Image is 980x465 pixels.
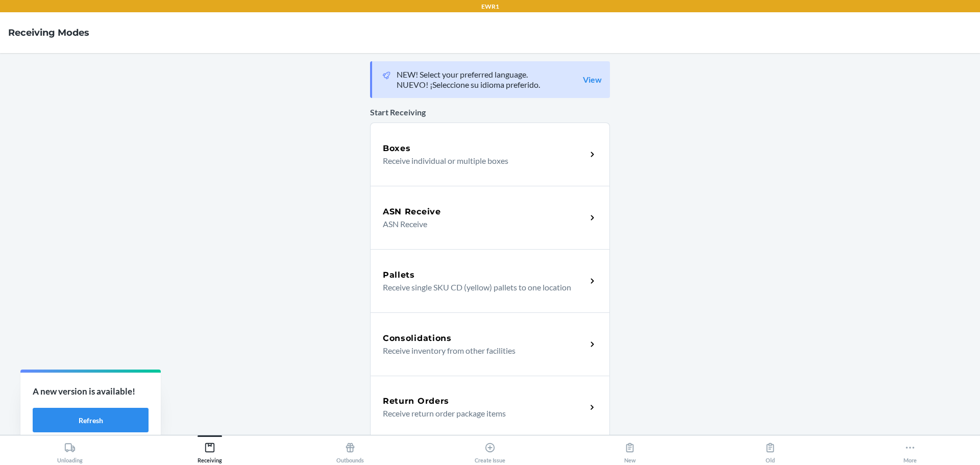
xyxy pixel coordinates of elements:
[700,435,840,463] button: Old
[475,438,505,463] div: Create Issue
[57,438,83,463] div: Unloading
[420,435,560,463] button: Create Issue
[370,106,610,118] p: Start Receiving
[198,438,222,463] div: Receiving
[397,80,540,90] p: NUEVO! ¡Seleccione su idioma preferido.
[383,345,578,357] p: Receive inventory from other facilities
[280,435,420,463] button: Outbounds
[370,186,610,249] a: ASN ReceiveASN Receive
[583,75,602,85] a: View
[383,407,578,420] p: Receive return order package items
[33,385,149,398] p: A new version is available!
[140,435,280,463] button: Receiving
[8,26,89,39] h4: Receiving Modes
[624,438,636,463] div: New
[383,206,441,218] h5: ASN Receive
[481,2,499,11] p: EWR1
[370,123,610,186] a: BoxesReceive individual or multiple boxes
[33,408,149,432] button: Refresh
[560,435,700,463] button: New
[383,332,452,345] h5: Consolidations
[370,312,610,376] a: ConsolidationsReceive inventory from other facilities
[383,269,415,281] h5: Pallets
[383,395,449,407] h5: Return Orders
[370,249,610,312] a: PalletsReceive single SKU CD (yellow) pallets to one location
[336,438,364,463] div: Outbounds
[397,69,540,80] p: NEW! Select your preferred language.
[370,376,610,439] a: Return OrdersReceive return order package items
[903,438,917,463] div: More
[383,155,578,167] p: Receive individual or multiple boxes
[765,438,776,463] div: Old
[383,142,411,155] h5: Boxes
[383,281,578,293] p: Receive single SKU CD (yellow) pallets to one location
[383,218,578,230] p: ASN Receive
[840,435,980,463] button: More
